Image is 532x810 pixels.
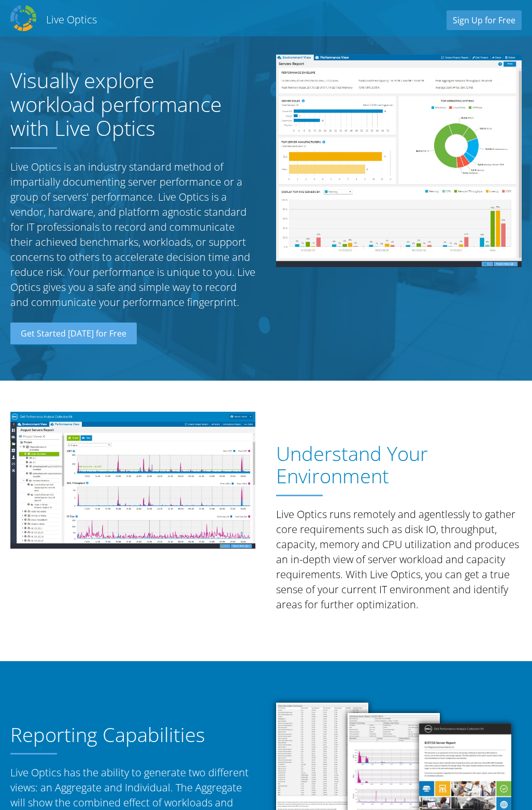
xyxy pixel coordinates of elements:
[46,12,97,26] h2: Live Optics
[276,442,516,487] h1: Understand Your Environment
[10,159,255,310] p: Live Optics is an industry standard method of impartially documenting server performance or a gro...
[10,68,243,140] h1: Visually explore workload performance with Live Optics
[10,723,250,746] h1: Reporting Capabilities
[276,507,521,612] p: Live Optics runs remotely and agentlessly to gather core requirements such as disk IO, throughput...
[447,10,522,30] a: Sign Up for Free
[10,323,137,345] a: Get Started [DATE] for Free
[10,412,255,549] img: Understand Your Environment
[276,54,521,267] img: Server Report
[10,5,36,31] img: Dell Dpack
